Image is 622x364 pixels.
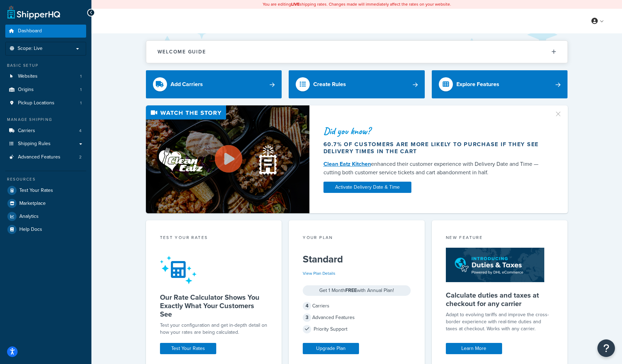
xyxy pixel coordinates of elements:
[446,343,502,354] a: Learn More
[79,128,82,134] span: 4
[146,70,282,98] a: Add Carriers
[289,70,425,98] a: Create Rules
[146,105,309,213] img: Video thumbnail
[80,100,82,106] span: 1
[5,70,86,83] a: Websites1
[446,291,554,308] h5: Calculate duties and taxes at checkout for any carrier
[18,154,60,160] span: Advanced Features
[303,343,359,354] a: Upgrade Plan
[19,214,39,220] span: Analytics
[446,311,554,332] p: Adapt to evolving tariffs and improve the cross-border experience with real-time duties and taxes...
[5,25,86,38] a: Dashboard
[18,100,54,106] span: Pickup Locations
[303,285,411,296] div: Get 1 Month with Annual Plan!
[597,339,615,357] button: Open Resource Center
[18,87,34,93] span: Origins
[18,141,51,147] span: Shipping Rules
[5,197,86,210] a: Marketplace
[5,117,86,123] div: Manage Shipping
[19,201,46,207] span: Marketplace
[158,49,206,54] h2: Welcome Guide
[5,97,86,110] a: Pickup Locations1
[323,160,546,177] div: enhanced their customer experience with Delivery Date and Time — cutting both customer service ti...
[146,41,568,63] button: Welcome Guide
[19,227,42,233] span: Help Docs
[303,313,411,323] div: Advanced Features
[323,126,546,136] div: Did you know?
[446,234,554,242] div: New Feature
[5,151,86,164] a: Advanced Features2
[5,176,86,182] div: Resources
[5,223,86,236] a: Help Docs
[291,1,300,7] b: LIVE
[5,210,86,223] a: Analytics
[323,141,546,155] div: 60.7% of customers are more likely to purchase if they see delivery times in the cart
[303,254,411,265] h5: Standard
[323,182,411,193] a: Activate Delivery Date & Time
[345,287,357,294] strong: FREE
[171,79,203,89] div: Add Carriers
[5,137,86,150] a: Shipping Rules
[303,313,311,322] span: 3
[5,151,86,164] li: Advanced Features
[18,128,35,134] span: Carriers
[18,28,42,34] span: Dashboard
[5,70,86,83] li: Websites
[80,73,82,79] span: 1
[456,79,499,89] div: Explore Features
[313,79,346,89] div: Create Rules
[303,234,411,242] div: Your Plan
[79,154,82,160] span: 2
[303,301,411,311] div: Carriers
[19,188,53,194] span: Test Your Rates
[5,83,86,96] li: Origins
[18,73,38,79] span: Websites
[160,234,268,242] div: Test your rates
[303,302,311,310] span: 4
[432,70,568,98] a: Explore Features
[5,124,86,137] a: Carriers4
[5,97,86,110] li: Pickup Locations
[160,293,268,318] h5: Our Rate Calculator Shows You Exactly What Your Customers See
[5,83,86,96] a: Origins1
[303,324,411,334] div: Priority Support
[303,270,335,277] a: View Plan Details
[5,124,86,137] li: Carriers
[160,343,216,354] a: Test Your Rates
[323,160,371,168] a: Clean Eatz Kitchen
[5,184,86,197] a: Test Your Rates
[80,87,82,93] span: 1
[160,322,268,336] div: Test your configuration and get in-depth detail on how your rates are being calculated.
[18,46,43,52] span: Scope: Live
[5,63,86,69] div: Basic Setup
